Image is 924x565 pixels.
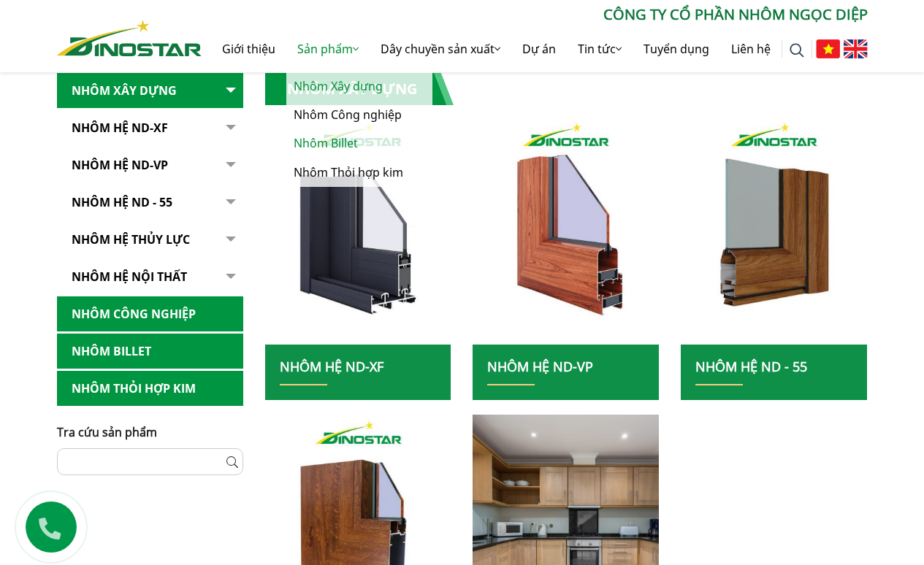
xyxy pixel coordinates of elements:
[567,26,633,72] a: Tin tức
[844,39,868,58] img: English
[720,26,782,72] a: Liên hệ
[265,117,451,345] a: nhom xay dung
[265,73,454,105] h1: Nhôm Xây dựng
[633,26,720,72] a: Tuyển dụng
[57,334,243,369] a: Nhôm Billet
[57,73,243,109] a: Nhôm Xây dựng
[57,424,157,440] span: Tra cứu sản phẩm
[57,296,243,332] a: Nhôm Công nghiệp
[286,158,432,187] a: Nhôm Thỏi hợp kim
[790,43,804,58] img: search
[286,101,432,129] a: Nhôm Công nghiệp
[370,26,511,72] a: Dây chuyền sản xuất
[57,147,243,183] a: Nhôm Hệ ND-VP
[57,371,243,407] a: Nhôm Thỏi hợp kim
[57,20,202,56] img: Nhôm Dinostar
[211,26,286,72] a: Giới thiệu
[473,117,659,345] img: nhom xay dung
[286,72,432,101] a: Nhôm Xây dựng
[286,129,432,158] a: Nhôm Billet
[57,259,243,295] a: Nhôm hệ nội thất
[57,185,243,220] a: NHÔM HỆ ND - 55
[286,26,370,72] a: Sản phẩm
[280,358,383,375] a: Nhôm Hệ ND-XF
[487,358,593,375] a: Nhôm Hệ ND-VP
[57,110,243,146] a: Nhôm Hệ ND-XF
[202,4,868,26] p: CÔNG TY CỔ PHẦN NHÔM NGỌC DIỆP
[264,117,451,345] img: nhom xay dung
[511,26,567,72] a: Dự án
[681,117,867,345] img: nhom xay dung
[695,358,807,375] a: NHÔM HỆ ND - 55
[57,222,243,258] a: Nhôm hệ thủy lực
[816,39,840,58] img: Tiếng Việt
